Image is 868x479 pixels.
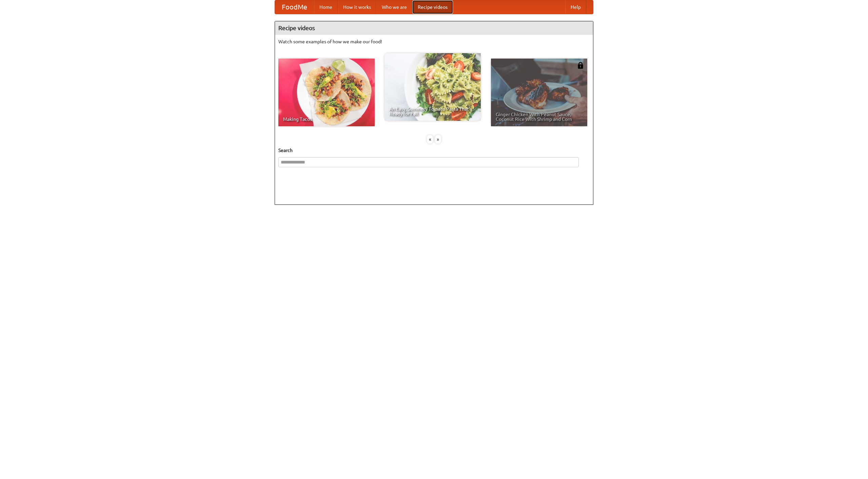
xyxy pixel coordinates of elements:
a: Who we are [376,0,412,14]
span: An Easy, Summery Tomato Pasta That's Ready for Fall [389,107,476,116]
div: » [435,135,441,144]
a: Making Tacos [278,59,375,126]
h5: Search [278,147,590,154]
a: FoodMe [275,0,314,14]
a: How it works [338,0,376,14]
div: « [427,135,433,144]
a: Home [314,0,338,14]
a: An Easy, Summery Tomato Pasta That's Ready for Fall [384,53,481,121]
a: Help [565,0,586,14]
p: Watch some examples of how we make our food! [278,38,590,45]
img: 483408.png [577,62,584,69]
span: Making Tacos [283,117,370,122]
a: Recipe videos [412,0,453,14]
h4: Recipe videos [275,21,593,35]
